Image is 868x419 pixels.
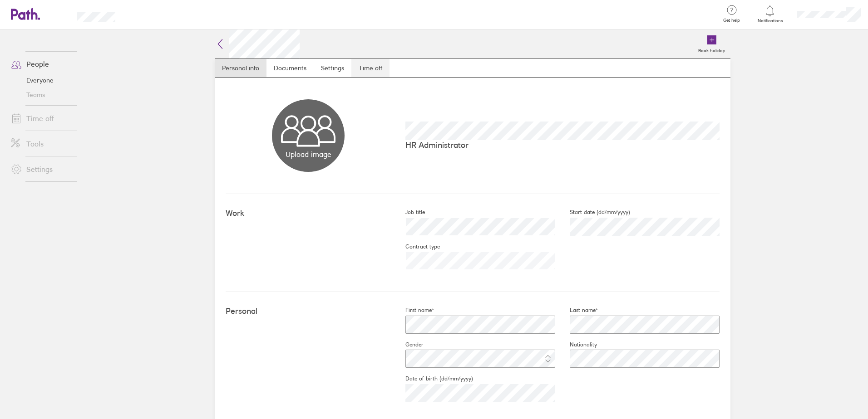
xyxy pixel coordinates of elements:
span: Notifications [755,18,785,24]
a: Everyone [4,73,77,88]
a: Time off [351,59,390,77]
a: Settings [314,59,351,77]
label: Date of birth (dd/mm/yyyy) [391,375,473,382]
label: Contract type [391,243,440,250]
label: Start date (dd/mm/yyyy) [555,209,630,216]
label: Nationality [555,341,597,348]
label: Last name* [555,307,598,314]
label: Book holiday [693,45,730,54]
label: Gender [391,341,424,348]
span: Get help [717,18,746,23]
label: Job title [391,209,425,216]
h4: Personal [226,307,391,316]
a: People [4,55,77,73]
a: Settings [4,160,77,178]
a: Documents [266,59,314,77]
p: HR Administrator [405,140,720,150]
a: Tools [4,135,77,153]
a: Personal info [215,59,266,77]
a: Notifications [755,5,785,24]
a: Time off [4,109,77,127]
h4: Work [226,209,391,218]
a: Teams [4,88,77,102]
a: Book holiday [693,29,730,58]
label: First name* [391,307,434,314]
